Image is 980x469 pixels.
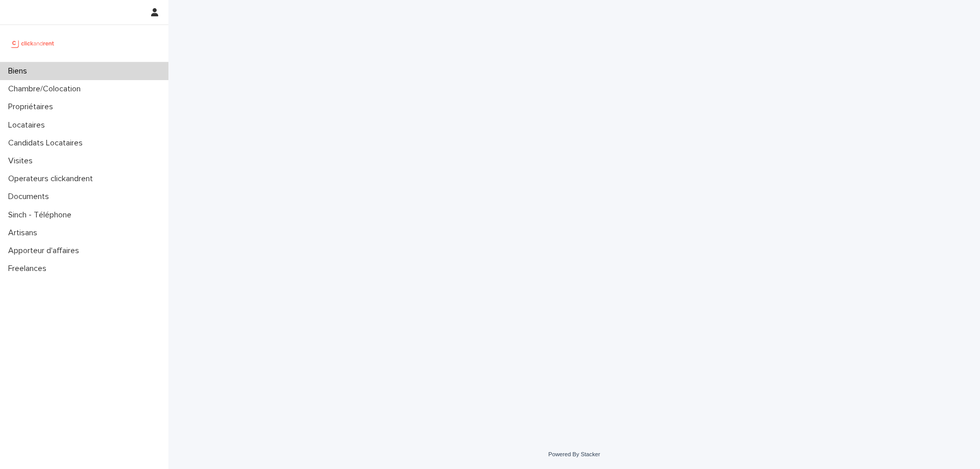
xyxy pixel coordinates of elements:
p: Freelances [4,264,55,274]
p: Operateurs clickandrent [4,174,101,184]
p: Sinch - Téléphone [4,210,80,220]
p: Biens [4,66,35,76]
p: Locataires [4,120,53,130]
p: Propriétaires [4,102,61,112]
img: UCB0brd3T0yccxBKYDjQ [8,33,58,54]
p: Candidats Locataires [4,138,91,148]
p: Apporteur d'affaires [4,246,87,256]
p: Artisans [4,228,45,238]
a: Powered By Stacker [548,451,600,457]
p: Visites [4,156,41,166]
p: Chambre/Colocation [4,84,89,94]
p: Documents [4,192,57,202]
